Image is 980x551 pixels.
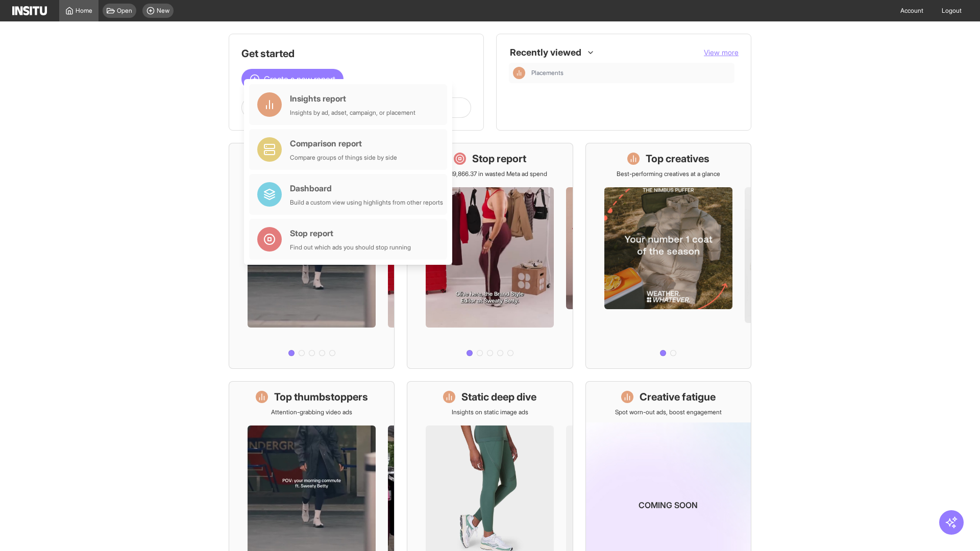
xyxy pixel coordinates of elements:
[513,67,525,79] div: Insights
[461,390,536,404] h1: Static deep dive
[241,46,471,61] h1: Get started
[704,47,739,58] button: View more
[157,7,169,15] span: New
[432,170,547,178] p: Save £19,866.37 in wasted Meta ad spend
[274,390,368,404] h1: Top thumbstoppers
[407,143,573,369] a: Stop reportSave £19,866.37 in wasted Meta ad spend
[271,408,352,416] p: Attention-grabbing video ads
[617,170,720,178] p: Best-performing creatives at a glance
[229,143,395,369] a: What's live nowSee all active ads instantly
[531,69,730,77] span: Placements
[472,152,526,166] h1: Stop report
[290,182,443,194] div: Dashboard
[585,143,751,369] a: Top creativesBest-performing creatives at a glance
[290,109,415,117] div: Insights by ad, adset, campaign, or placement
[241,69,344,89] button: Create a new report
[646,152,709,166] h1: Top creatives
[12,6,47,15] img: Logo
[290,154,397,162] div: Compare groups of things side by side
[264,73,335,85] span: Create a new report
[290,92,415,105] div: Insights report
[290,137,397,149] div: Comparison report
[290,243,411,252] div: Find out which ads you should stop running
[452,408,528,416] p: Insights on static image ads
[531,69,563,77] span: Placements
[704,48,739,57] span: View more
[290,227,411,239] div: Stop report
[76,7,92,15] span: Home
[290,198,443,207] div: Build a custom view using highlights from other reports
[117,7,132,15] span: Open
